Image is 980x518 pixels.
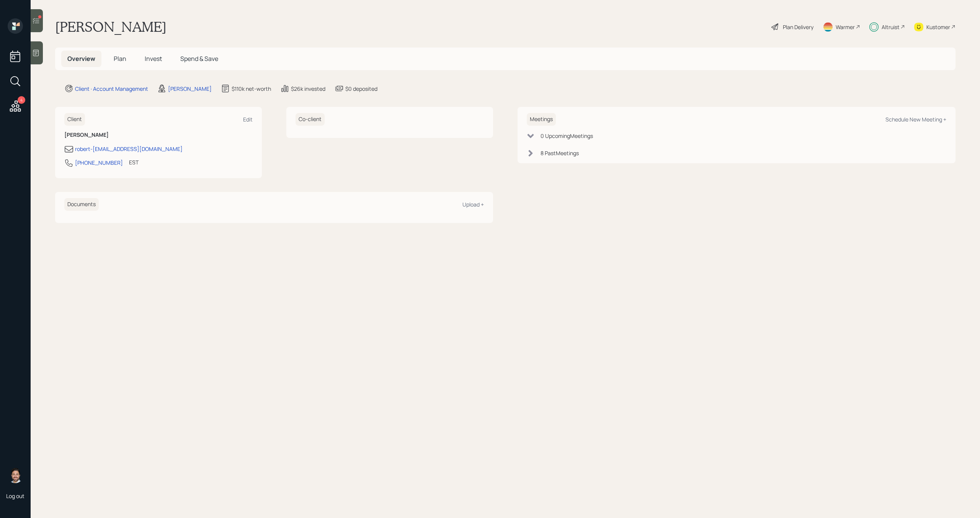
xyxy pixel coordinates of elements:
h6: Client [64,113,85,126]
div: Warmer [836,23,855,31]
h1: [PERSON_NAME] [55,18,167,35]
div: Client · Account Management [75,85,148,93]
div: $110k net-worth [232,85,271,93]
img: michael-russo-headshot.png [8,468,23,483]
h6: Meetings [527,113,556,126]
div: 8 Past Meeting s [541,149,579,157]
div: $26k invested [291,85,325,93]
span: Invest [145,54,162,63]
div: Edit [243,116,253,123]
div: Upload + [462,201,484,208]
div: Plan Delivery [783,23,813,31]
div: robert-[EMAIL_ADDRESS][DOMAIN_NAME] [75,145,183,153]
div: Altruist [882,23,900,31]
div: Log out [6,492,24,500]
div: Schedule New Meeting + [885,116,946,123]
span: Spend & Save [180,54,218,63]
div: $0 deposited [345,85,377,93]
div: Kustomer [926,23,950,31]
div: [PHONE_NUMBER] [75,159,123,167]
div: 4 [18,96,25,104]
span: Plan [114,54,126,63]
h6: Documents [64,198,99,211]
h6: [PERSON_NAME] [64,132,253,138]
div: EST [129,158,139,166]
div: [PERSON_NAME] [168,85,212,93]
span: Overview [67,54,95,63]
div: 0 Upcoming Meeting s [541,132,593,140]
h6: Co-client [296,113,325,126]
